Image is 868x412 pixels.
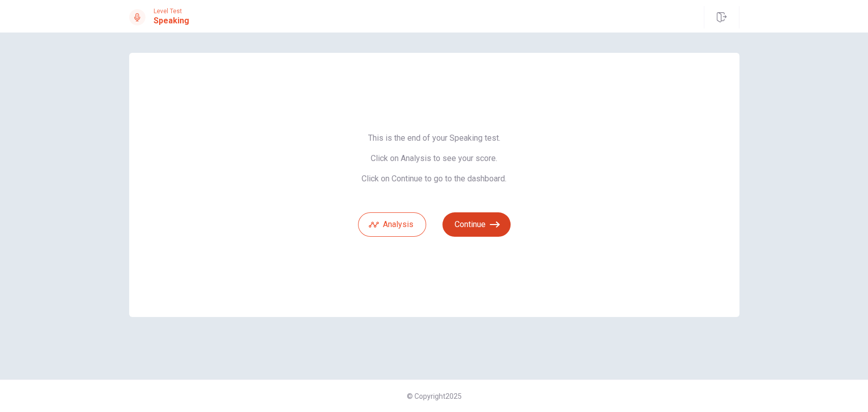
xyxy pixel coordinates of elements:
button: Analysis [358,212,426,237]
span: This is the end of your Speaking test. Click on Analysis to see your score. Click on Continue to ... [358,133,511,184]
h1: Speaking [154,15,189,27]
button: Continue [442,212,511,237]
span: Level Test [154,8,189,15]
span: © Copyright 2025 [407,392,462,400]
